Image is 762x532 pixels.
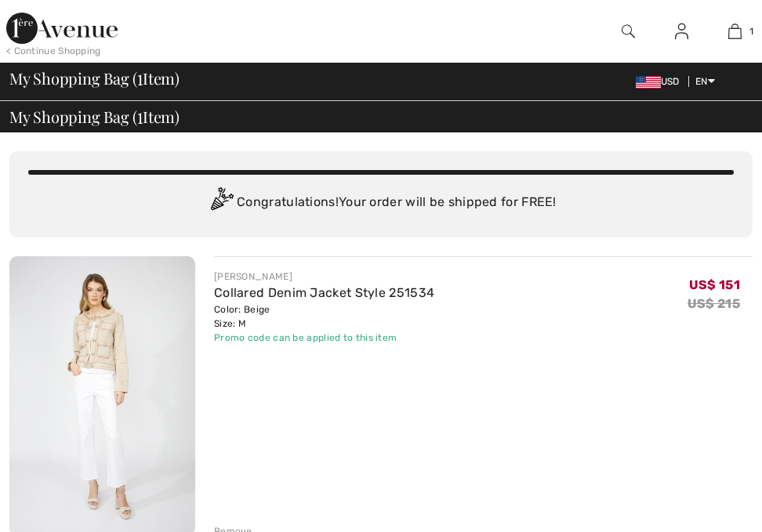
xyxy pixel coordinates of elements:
[214,285,434,300] a: Collared Denim Jacket Style 251534
[6,13,118,44] img: 1ère Avenue
[28,187,734,219] div: Congratulations! Your order will be shipped for FREE!
[662,22,701,42] a: Sign In
[214,302,434,331] div: Color: Beige Size: M
[137,105,143,125] span: 1
[205,187,237,219] img: Congratulation2.svg
[728,22,742,41] img: My Bag
[9,71,180,86] span: My Shopping Bag ( Item)
[214,270,434,284] div: [PERSON_NAME]
[709,22,761,41] a: 1
[9,109,180,125] span: My Shopping Bag ( Item)
[675,22,688,41] img: My Info
[636,76,686,87] span: USD
[749,24,753,38] span: 1
[688,296,740,311] s: US$ 215
[214,331,434,345] div: Promo code can be applied to this item
[695,76,715,87] span: EN
[622,22,635,41] img: search the website
[689,272,740,292] span: US$ 151
[6,44,101,58] div: < Continue Shopping
[137,67,143,87] span: 1
[636,76,661,89] img: US Dollar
